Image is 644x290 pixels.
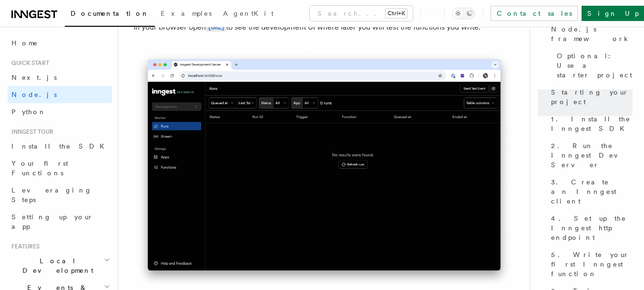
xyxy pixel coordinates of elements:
[11,74,57,81] span: Next.js
[8,208,112,235] a: Setting up your app
[65,3,155,27] a: Documentation
[206,23,226,32] code: [URL]
[217,3,279,26] a: AgentKit
[8,34,112,52] a: Home
[11,160,68,177] span: Your first Functions
[8,256,104,275] span: Local Development
[551,15,633,43] span: Select your Node.js framework
[8,138,112,155] a: Install the SDK
[8,182,112,208] a: Leveraging Steps
[11,213,93,230] span: Setting up your app
[386,9,407,18] kbd: Ctrl+K
[553,47,633,84] a: Optional: Use a starter project
[547,210,633,246] a: 4. Set up the Inngest http endpoint
[155,3,217,26] a: Examples
[551,214,633,242] span: 4. Set up the Inngest http endpoint
[8,128,53,136] span: Inngest tour
[161,10,212,17] span: Examples
[8,59,49,67] span: Quick start
[11,91,57,98] span: Node.js
[8,252,112,279] button: Local Development
[11,108,46,116] span: Python
[8,69,112,86] a: Next.js
[8,243,40,250] span: Features
[551,250,633,279] span: 5. Write your first Inngest function
[547,137,633,173] a: 2. Run the Inngest Dev Server
[551,87,633,107] span: Starting your project
[133,50,515,290] img: Inngest Dev Server's 'Runs' tab with no data
[11,142,110,150] span: Install the SDK
[8,86,112,103] a: Node.js
[557,51,633,80] span: Optional: Use a starter project
[310,6,413,21] button: Search...Ctrl+K
[491,6,578,21] a: Contact sales
[133,21,515,34] p: In your browser open to see the development UI where later you will test the functions you write:
[452,8,475,19] button: Toggle dark mode
[547,110,633,137] a: 1. Install the Inngest SDK
[547,11,633,47] a: Select your Node.js framework
[547,246,633,282] a: 5. Write your first Inngest function
[551,114,633,133] span: 1. Install the Inngest SDK
[551,141,633,170] span: 2. Run the Inngest Dev Server
[8,103,112,120] a: Python
[206,22,226,32] a: [URL]
[71,10,149,17] span: Documentation
[547,84,633,110] a: Starting your project
[223,10,274,17] span: AgentKit
[11,186,92,204] span: Leveraging Steps
[547,173,633,210] a: 3. Create an Inngest client
[8,155,112,182] a: Your first Functions
[551,177,633,206] span: 3. Create an Inngest client
[11,38,38,48] span: Home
